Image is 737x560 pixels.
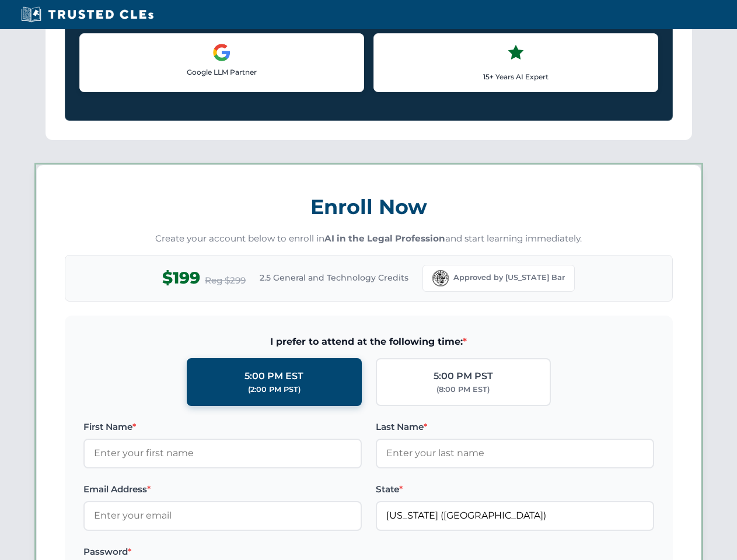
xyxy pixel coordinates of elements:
label: State [376,482,654,496]
label: Email Address [83,482,362,496]
input: Enter your first name [83,439,362,468]
p: 15+ Years AI Expert [383,71,648,82]
label: First Name [83,420,362,434]
label: Password [83,545,362,559]
div: 5:00 PM EST [244,369,303,384]
span: $199 [162,265,200,291]
div: (2:00 PM PST) [248,384,301,395]
img: Florida Bar [432,270,449,286]
img: Trusted CLEs [18,6,157,23]
div: 5:00 PM PST [434,369,493,384]
input: Enter your email [83,501,362,530]
input: Enter your last name [376,439,654,468]
span: I prefer to attend at the following time: [83,334,654,349]
span: 2.5 General and Technology Credits [260,271,408,284]
img: Google [212,43,231,62]
p: Create your account below to enroll in and start learning immediately. [65,232,673,246]
p: Google LLM Partner [89,66,354,78]
div: (8:00 PM EST) [436,384,490,395]
h3: Enroll Now [65,188,673,225]
input: Florida (FL) [376,501,654,530]
span: Approved by [US_STATE] Bar [453,272,565,283]
strong: AI in the Legal Profession [324,233,445,244]
label: Last Name [376,420,654,434]
span: Reg $299 [205,274,246,288]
